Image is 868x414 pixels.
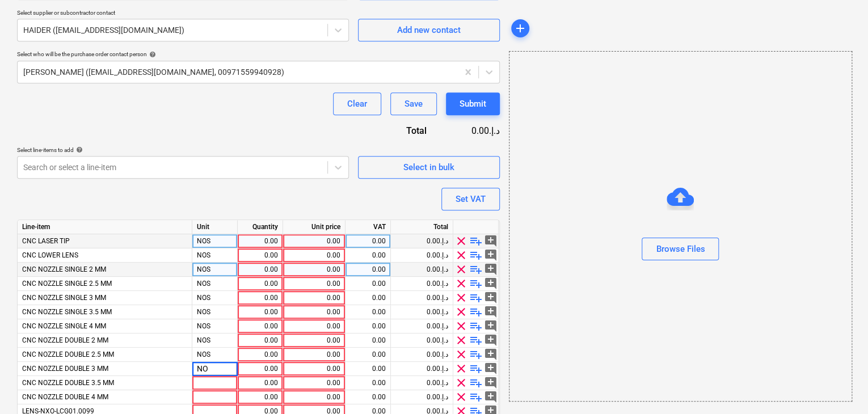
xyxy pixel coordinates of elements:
[22,265,106,273] span: CNC NOZZLE SINGLE 2 MM
[454,263,468,276] span: clear
[484,291,498,305] span: add_comment
[454,319,468,333] span: clear
[391,376,453,390] div: 0.00د.إ.‏
[74,146,83,153] span: help
[391,390,453,404] div: 0.00د.إ.‏
[469,305,483,319] span: playlist_add
[456,192,486,206] div: Set VAT
[22,308,112,316] span: CNC NOZZLE SINGLE 3.5 MM
[288,291,340,305] div: 0.00
[513,22,527,35] span: add
[242,263,278,277] div: 0.00
[484,319,498,333] span: add_comment
[22,365,108,373] span: CNC NOZZLE DOUBLE 3 MM
[288,263,340,277] div: 0.00
[469,319,483,333] span: playlist_add
[17,9,349,19] p: Select supplier or subcontractor contact
[484,348,498,361] span: add_comment
[358,156,500,179] button: Select in bulk
[350,348,386,362] div: 0.00
[192,291,238,305] div: NOS
[484,362,498,375] span: add_comment
[391,319,453,333] div: 0.00د.إ.‏
[469,333,483,347] span: playlist_add
[242,291,278,305] div: 0.00
[288,277,340,291] div: 0.00
[454,234,468,248] span: clear
[288,319,340,333] div: 0.00
[391,263,453,277] div: 0.00د.إ.‏
[242,362,278,376] div: 0.00
[242,277,278,291] div: 0.00
[192,305,238,319] div: NOS
[238,220,283,234] div: Quantity
[391,277,453,291] div: 0.00د.إ.‏
[242,248,278,263] div: 0.00
[288,333,340,348] div: 0.00
[22,336,108,344] span: CNC NOZZLE DOUBLE 2 MM
[22,379,114,387] span: CNC NOZZLE DOUBLE 3.5 MM
[350,362,386,376] div: 0.00
[391,362,453,376] div: 0.00د.إ.‏
[242,376,278,390] div: 0.00
[350,305,386,319] div: 0.00
[397,23,461,37] div: Add new contact
[469,248,483,262] span: playlist_add
[288,348,340,362] div: 0.00
[469,234,483,248] span: playlist_add
[350,234,386,248] div: 0.00
[288,305,340,319] div: 0.00
[390,92,437,115] button: Save
[391,291,453,305] div: 0.00د.إ.‏
[454,362,468,375] span: clear
[288,234,340,248] div: 0.00
[484,333,498,347] span: add_comment
[192,248,238,263] div: NOS
[17,146,349,154] div: Select line-items to add
[391,305,453,319] div: 0.00د.إ.‏
[192,333,238,348] div: NOS
[352,124,445,137] div: Total
[484,376,498,390] span: add_comment
[192,319,238,333] div: NOS
[642,238,719,260] button: Browse Files
[469,277,483,290] span: playlist_add
[454,291,468,305] span: clear
[469,291,483,305] span: playlist_add
[469,348,483,361] span: playlist_add
[454,333,468,347] span: clear
[192,220,238,234] div: Unit
[454,390,468,404] span: clear
[469,362,483,375] span: playlist_add
[288,390,340,404] div: 0.00
[469,390,483,404] span: playlist_add
[192,277,238,291] div: NOS
[22,280,112,288] span: CNC NOZZLE SINGLE 2.5 MM
[350,277,386,291] div: 0.00
[350,376,386,390] div: 0.00
[350,263,386,277] div: 0.00
[446,92,500,115] button: Submit
[345,220,391,234] div: VAT
[288,362,340,376] div: 0.00
[391,333,453,348] div: 0.00د.إ.‏
[288,376,340,390] div: 0.00
[484,263,498,276] span: add_comment
[484,248,498,262] span: add_comment
[242,333,278,348] div: 0.00
[242,234,278,248] div: 0.00
[22,350,114,358] span: CNC NOZZLE DOUBLE 2.5 MM
[469,263,483,276] span: playlist_add
[242,390,278,404] div: 0.00
[242,305,278,319] div: 0.00
[350,319,386,333] div: 0.00
[391,234,453,248] div: 0.00د.إ.‏
[391,220,453,234] div: Total
[391,348,453,362] div: 0.00د.إ.‏
[454,305,468,319] span: clear
[509,51,852,402] div: Browse Files
[147,51,156,58] span: help
[441,188,500,210] button: Set VAT
[350,291,386,305] div: 0.00
[484,305,498,319] span: add_comment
